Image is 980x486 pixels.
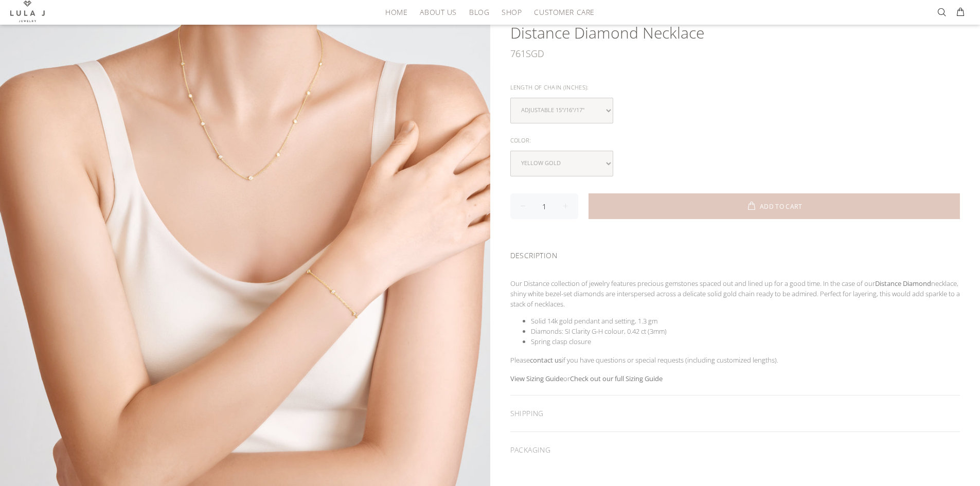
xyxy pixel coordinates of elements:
[385,8,407,16] span: HOME
[510,373,960,384] p: or
[510,432,960,468] div: PACKAGING
[510,43,960,64] div: SGD
[495,4,528,20] a: Shop
[530,355,562,365] a: contact us
[502,8,522,16] span: Shop
[510,81,960,94] div: Length of Chain (inches):
[528,4,594,20] a: Customer Care
[379,4,414,20] a: HOME
[510,134,960,147] div: Color:
[510,23,960,43] h1: Distance Diamond necklace
[570,374,663,383] a: Check out our full Sizing Guide
[875,279,931,288] strong: Distance Diamond
[760,204,802,210] span: ADD TO CART
[531,336,960,347] li: Spring clasp closure
[589,193,960,219] button: ADD TO CART
[510,238,960,270] div: DESCRIPTION
[414,4,462,20] a: About Us
[531,316,960,326] li: Solid 14k gold pendant and setting, 1.3 gm
[510,43,526,64] span: 761
[463,4,495,20] a: Blog
[531,326,960,336] li: Diamonds: SI Clarity G-H colour, 0.42 ct (3mm)
[510,278,960,309] p: Our Distance collection of jewelry features precious gemstones spaced out and lined up for a good...
[510,395,960,431] div: SHIPPING
[510,355,960,365] p: Please if you have questions or special requests (including customized lengths).
[469,8,489,16] span: Blog
[534,8,594,16] span: Customer Care
[510,374,563,383] a: View Sizing Guide
[420,8,456,16] span: About Us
